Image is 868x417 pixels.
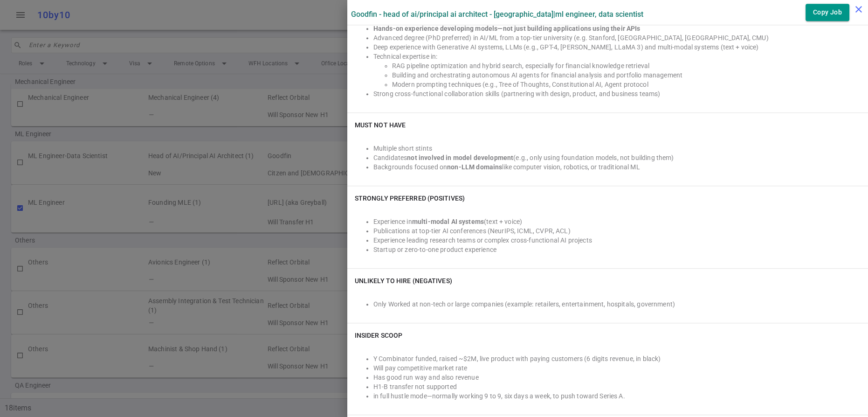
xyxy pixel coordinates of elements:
li: Candidates (e.g., only using foundation models, not building them) [373,153,861,162]
label: Goodfin - Head of AI/Principal AI Architect - [GEOGRAPHIC_DATA] | ML Engineer, Data Scientist [351,10,643,19]
li: Strong cross-functional collaboration skills (partnering with design, product, and business teams) [373,89,861,98]
li: Advanced degree (PhD preferred) in AI/ML from a top-tier university (e.g. Stanford, [GEOGRAPHIC_D... [373,33,861,42]
li: Only Worked at non-tech or large companies (example: retailers, entertainment, hospitals, governm... [373,299,861,309]
li: Startup or zero-to-one product experience [373,245,861,254]
button: Copy Job [806,4,849,21]
li: Will pay competitive market rate [373,363,861,373]
li: Modern prompting techniques (e.g., Tree of Thoughts, Constitutional AI, Agent protocol [392,80,861,89]
li: Y Combinator funded, raised ~$2M, live product with paying customers (6 digits revenue, in black) [373,354,861,363]
li: Deep experience with Generative AI systems, LLMs (e.g., GPT-4, [PERSON_NAME], LLaMA 3) and multi-... [373,42,861,52]
li: Multiple short stints [373,144,861,153]
li: in full hustle mode—normally working 9 to 9, six days a week, to push toward Series A. [373,391,861,401]
li: Has good run way and also revenue [373,373,861,382]
li: Backgrounds focused on like computer vision, robotics, or traditional ML [373,162,861,172]
li: Experience leading research teams or complex cross-functional AI projects [373,236,861,245]
li: Building and orchestrating autonomous AI agents for financial analysis and portfolio management [392,70,861,80]
li: RAG pipeline optimization and hybrid search, especially for financial knowledge retrieval [392,61,861,70]
strong: Hands-on experience developing models—not just building applications using their APIs [373,25,641,32]
h6: Strongly Preferred (Positives) [355,194,465,203]
li: Experience in (text + voice) [373,217,861,226]
li: Publications at top-tier AI conferences (NeurIPS, ICML, CVPR, ACL) [373,226,861,236]
li: Technical expertise in: [373,52,861,61]
strong: non-LLM domains [447,163,502,171]
li: H1-B transfer not supported [373,382,861,391]
strong: multi-modal AI systems [412,218,484,225]
i: close [853,4,864,15]
h6: INSIDER SCOOP [355,331,402,340]
strong: not involved in model development [407,154,513,161]
h6: Unlikely to Hire (Negatives) [355,276,452,285]
h6: Must NOT Have [355,120,406,130]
